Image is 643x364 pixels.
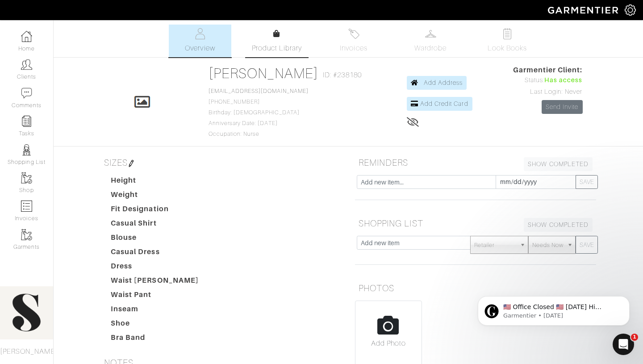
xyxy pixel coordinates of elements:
iframe: Intercom live chat [613,334,634,355]
a: SHOW COMPLETED [524,218,593,232]
span: Look Books [488,43,527,54]
span: Garmentier Client: [513,65,583,75]
img: basicinfo-40fd8af6dae0f16599ec9e87c0ef1c0a1fdea2edbe929e3d69a839185d80c458.svg [195,28,206,39]
dt: Casual Shirt [104,218,206,232]
img: wardrobe-487a4870c1b7c33e795ec22d11cfc2ed9d08956e64fb3008fe2437562e282088.svg [425,28,436,39]
h5: SHOPPING LIST [355,214,596,232]
a: [EMAIL_ADDRESS][DOMAIN_NAME] [209,88,309,94]
img: comment-icon-a0a6a9ef722e966f86d9cbdc48e553b5cf19dbc54f86b18d962a5391bc8f6eb6.png [21,88,32,99]
span: 1 [631,334,638,341]
img: reminder-icon-8004d30b9f0a5d33ae49ab947aed9ed385cf756f9e5892f1edd6e32f2345188e.png [21,116,32,127]
img: orders-27d20c2124de7fd6de4e0e44c1d41de31381a507db9b33961299e4e07d508b8c.svg [348,28,359,39]
iframe: Intercom notifications message [464,277,643,340]
img: garments-icon-b7da505a4dc4fd61783c78ac3ca0ef83fa9d6f193b1c9dc38574b1d14d53ca28.png [21,172,32,184]
span: ID: #238180 [323,70,362,80]
div: Status: [513,75,583,85]
dt: Weight [104,189,206,204]
span: Add Address [424,79,463,86]
dt: Waist [PERSON_NAME] [104,275,206,289]
dt: Casual Dress [104,247,206,261]
img: gear-icon-white-bd11855cb880d31180b6d7d6211b90ccbf57a29d726f0c71d8c61bd08dd39cc2.png [625,4,636,16]
button: SAVE [576,175,598,189]
span: Needs Now [532,236,564,254]
img: pen-cf24a1663064a2ec1b9c1bd2387e9de7a2fa800b781884d57f21acf72779bad2.png [128,160,135,167]
img: garments-icon-b7da505a4dc4fd61783c78ac3ca0ef83fa9d6f193b1c9dc38574b1d14d53ca28.png [21,229,32,240]
span: Overview [185,43,215,54]
a: Look Books [476,25,539,57]
a: Add Credit Card [407,97,472,111]
dt: Fit Designation [104,204,206,218]
a: Add Address [407,76,467,90]
dt: Bra Band [104,332,206,347]
img: dashboard-icon-dbcd8f5a0b271acd01030246c82b418ddd0df26cd7fceb0bd07c9910d44c42f6.png [21,31,32,42]
dt: Waist Pant [104,289,206,304]
dt: Inseam [104,304,206,318]
a: Product Library [246,29,308,54]
dt: Height [104,175,206,189]
img: stylists-icon-eb353228a002819b7ec25b43dbf5f0378dd9e0616d9560372ff212230b889e62.png [21,144,32,155]
button: SAVE [576,236,598,254]
h5: REMINDERS [355,154,596,172]
a: Invoices [322,25,385,57]
span: Retailer [474,236,516,254]
h5: SIZES [100,154,342,172]
img: garmentier-logo-header-white-b43fb05a5012e4ada735d5af1a66efaba907eab6374d6393d1fbf88cb4ef424d.png [543,2,625,18]
span: Wardrobe [414,43,447,54]
img: orders-icon-0abe47150d42831381b5fb84f609e132dff9fe21cb692f30cb5eec754e2cba89.png [21,201,32,212]
dt: Shoe [104,318,206,332]
img: clients-icon-6bae9207a08558b7cb47a8932f037763ab4055f8c8b6bfacd5dc20c3e0201464.png [21,59,32,70]
div: Last Login: Never [513,87,583,97]
span: Add Credit Card [420,100,468,107]
span: Product Library [252,43,302,54]
img: todo-9ac3debb85659649dc8f770b8b6100bb5dab4b48dedcbae339e5042a72dfd3cc.svg [502,28,513,39]
a: Overview [169,25,231,57]
a: Wardrobe [399,25,462,57]
a: SHOW COMPLETED [524,157,593,171]
a: [PERSON_NAME] [209,65,319,81]
dt: Dress [104,261,206,275]
span: [PHONE_NUMBER] Birthday: [DEMOGRAPHIC_DATA] Anniversary Date: [DATE] Occupation: Nurse [209,88,309,137]
input: Add new item... [357,175,496,189]
dt: Blouse [104,232,206,247]
span: Invoices [340,43,367,54]
a: Send Invite [542,100,583,114]
span: Has access [544,75,583,85]
h5: PHOTOS [355,279,596,297]
input: Add new item [357,236,471,250]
